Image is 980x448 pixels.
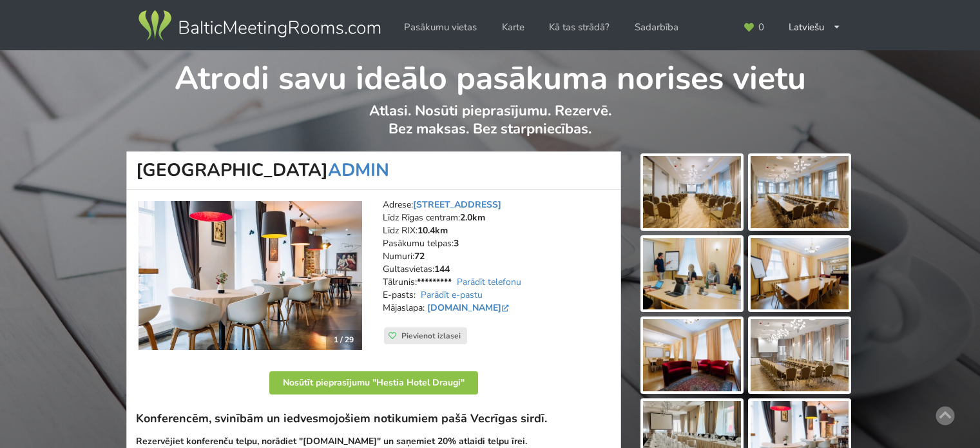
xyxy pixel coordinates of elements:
[326,330,361,349] div: 1 / 29
[139,201,362,351] img: Viesnīca | Rīga | Hestia Hotel Draugi
[421,289,483,301] a: Parādīt e-pastu
[434,263,450,275] strong: 144
[139,201,362,351] a: Viesnīca | Rīga | Hestia Hotel Draugi 1 / 29
[127,102,853,151] p: Atlasi. Nosūti pieprasījumu. Rezervē. Bez maksas. Bez starpniecības.
[414,250,425,262] strong: 72
[643,156,741,228] img: Hestia Hotel Draugi | Rīga | Pasākumu vieta - galerijas bilde
[126,151,621,190] h1: [GEOGRAPHIC_DATA]
[460,211,485,224] strong: 2.0km
[383,199,611,327] address: Adrese: Līdz Rīgas centram: Līdz RIX: Pasākumu telpas: Numuri: Gultasvietas: Tālrunis: E-pasts: M...
[643,319,741,391] img: Hestia Hotel Draugi | Rīga | Pasākumu vieta - galerijas bilde
[136,8,383,44] img: Baltic Meeting Rooms
[401,331,461,341] span: Pievienot izlasei
[758,23,764,32] span: 0
[751,156,849,228] img: Hestia Hotel Draugi | Rīga | Pasākumu vieta - galerijas bilde
[413,199,501,211] a: [STREET_ADDRESS]
[540,15,619,40] a: Kā tas strādā?
[626,15,687,40] a: Sadarbība
[454,237,459,249] strong: 3
[328,158,389,182] a: ADMIN
[418,224,448,237] strong: 10.4km
[643,238,741,310] img: Hestia Hotel Draugi | Rīga | Pasākumu vieta - galerijas bilde
[136,411,611,426] h3: Konferencēm, svinībām un iedvesmojošiem notikumiem pašā Vecrīgas sirdī.
[751,319,849,391] img: Hestia Hotel Draugi | Rīga | Pasākumu vieta - galerijas bilde
[427,302,512,314] a: [DOMAIN_NAME]
[127,50,853,99] h1: Atrodi savu ideālo pasākuma norises vietu
[493,15,533,40] a: Karte
[136,435,527,447] strong: Rezervējiet konferenču telpu, norādiet "[DOMAIN_NAME]" un saņemiet 20% atlaidi telpu īrei.
[780,15,850,40] div: Latviešu
[395,15,486,40] a: Pasākumu vietas
[269,371,478,394] button: Nosūtīt pieprasījumu "Hestia Hotel Draugi"
[751,238,849,310] img: Hestia Hotel Draugi | Rīga | Pasākumu vieta - galerijas bilde
[457,276,521,288] a: Parādīt telefonu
